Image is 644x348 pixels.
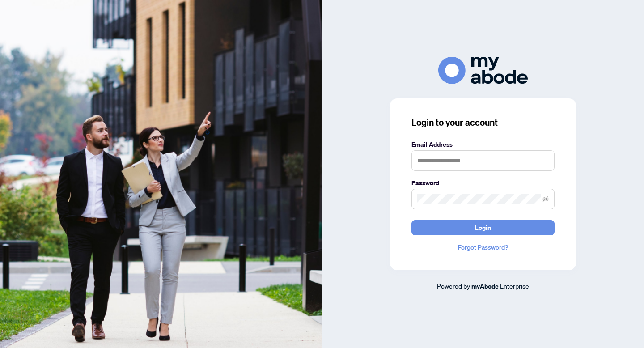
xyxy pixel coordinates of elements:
[411,140,555,149] label: Email Address
[475,221,491,235] span: Login
[411,178,555,188] label: Password
[411,220,555,235] button: Login
[542,196,549,202] span: eye-invisible
[438,57,528,84] img: ma-logo
[411,242,555,252] a: Forgot Password?
[500,282,529,290] span: Enterprise
[471,281,499,291] a: myAbode
[437,282,470,290] span: Powered by
[411,116,555,129] h3: Login to your account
